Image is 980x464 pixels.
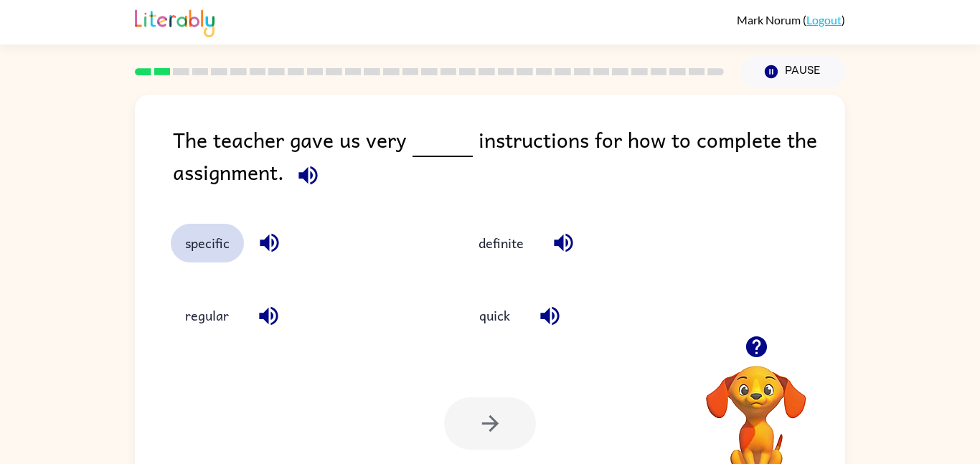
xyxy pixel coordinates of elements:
[464,224,538,262] button: definite
[737,13,845,27] div: ( )
[737,13,803,27] span: Mark Norum
[741,55,845,88] button: Pause
[173,123,845,195] div: The teacher gave us very instructions for how to complete the assignment.
[806,13,842,27] a: Logout
[171,224,244,262] button: specific
[171,296,243,335] button: regular
[464,296,524,335] button: quick
[135,6,215,37] img: Literably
